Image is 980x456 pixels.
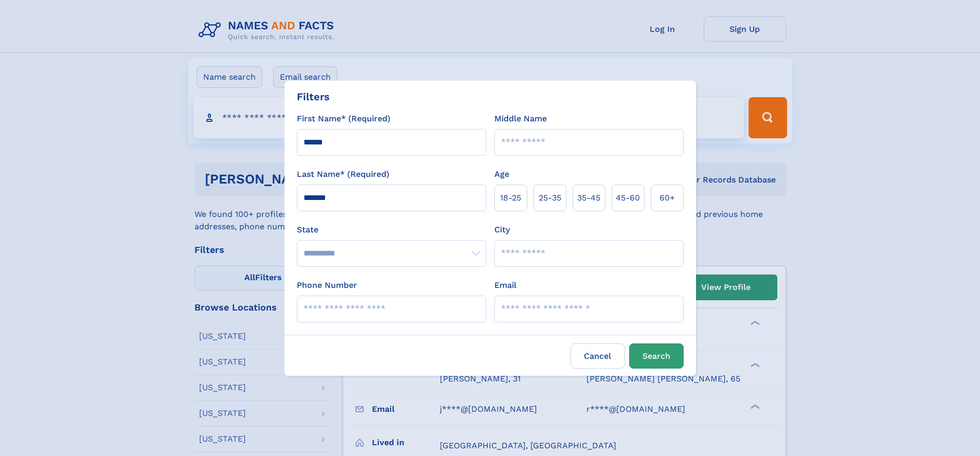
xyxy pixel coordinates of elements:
[539,192,561,204] span: 25‑35
[297,89,330,104] div: Filters
[494,279,516,291] label: Email
[577,192,600,204] span: 35‑45
[494,168,509,180] label: Age
[629,343,684,369] button: Search
[494,113,547,125] label: Middle Name
[660,192,675,204] span: 60+
[500,192,521,204] span: 18‑25
[297,168,389,180] label: Last Name* (Required)
[297,113,390,125] label: First Name* (Required)
[571,343,625,369] label: Cancel
[297,224,486,236] label: State
[297,279,357,291] label: Phone Number
[494,224,510,236] label: City
[616,192,640,204] span: 45‑60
